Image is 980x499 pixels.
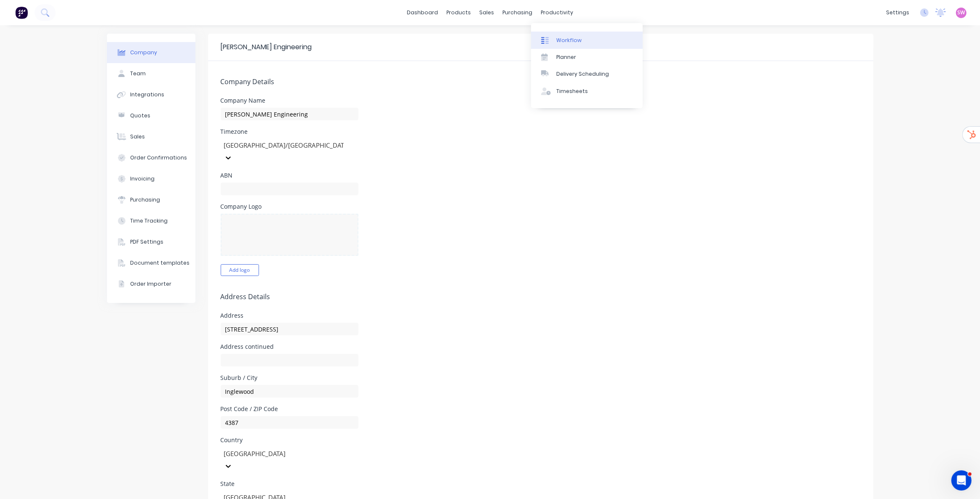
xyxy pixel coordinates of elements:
button: Sales [107,126,195,147]
div: Company [130,49,157,56]
div: Suburb / City [221,375,358,381]
a: Workflow [531,32,643,48]
div: Timesheets [556,88,588,95]
button: Integrations [107,84,195,105]
button: Team [107,63,195,84]
div: Purchasing [130,196,160,204]
div: Workflow [556,37,582,44]
a: Planner [531,49,643,66]
div: Order Confirmations [130,154,187,162]
div: Country [221,437,347,443]
div: sales [475,6,498,19]
div: Order Importer [130,280,171,288]
div: Company Name [221,98,358,104]
a: Timesheets [531,83,643,100]
a: Delivery Scheduling [531,66,643,82]
div: Timezone [221,129,358,135]
div: Team [130,70,146,77]
div: Invoicing [130,175,155,183]
div: Address [221,313,358,319]
div: settings [882,6,913,19]
img: Factory [15,6,28,19]
div: ABN [221,173,358,178]
div: [PERSON_NAME] Engineering [221,42,312,52]
h5: Address Details [221,293,861,301]
div: Document templates [130,259,190,267]
h5: Company Details [221,78,861,86]
div: Post Code / ZIP Code [221,406,358,412]
div: Planner [556,53,576,61]
button: Time Tracking [107,210,195,231]
button: Add logo [221,264,259,276]
button: Purchasing [107,189,195,210]
button: Invoicing [107,168,195,189]
div: Quotes [130,112,150,119]
button: Order Importer [107,273,195,295]
div: Integrations [130,91,164,98]
div: Delivery Scheduling [556,70,609,78]
button: Company [107,42,195,63]
div: Time Tracking [130,217,168,225]
div: productivity [537,6,577,19]
div: purchasing [498,6,537,19]
div: Sales [130,133,145,141]
div: products [442,6,475,19]
a: dashboard [403,6,442,19]
button: Document templates [107,252,195,273]
iframe: Intercom live chat [951,470,972,491]
button: Order Confirmations [107,147,195,168]
div: PDF Settings [130,238,163,246]
span: SW [958,9,965,16]
div: State [221,481,347,487]
button: Quotes [107,105,195,126]
div: Company Logo [221,204,358,210]
div: Address continued [221,344,358,350]
button: PDF Settings [107,231,195,252]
